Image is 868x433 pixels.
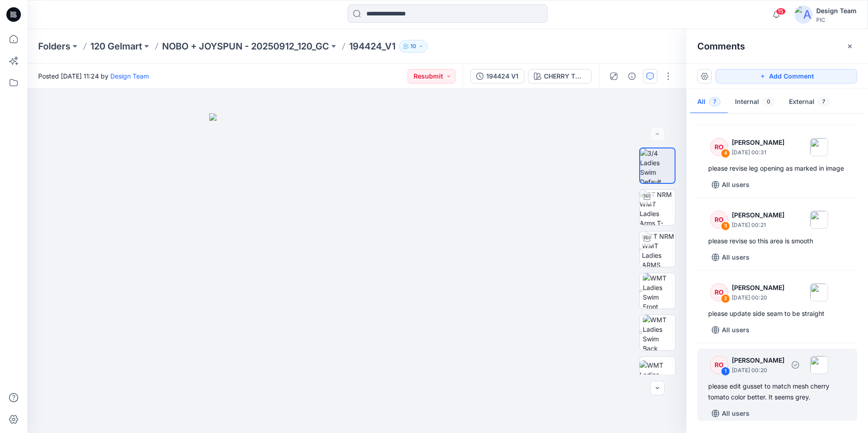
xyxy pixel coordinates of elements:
[721,294,730,303] div: 2
[708,381,846,403] div: please edit gusset to match mesh cherry tomato color better. It seems grey.
[640,190,675,225] img: TT NRM WMT Ladies Arms T-POSE
[816,16,857,23] div: PIC
[708,163,846,174] div: please revise leg opening as marked in image
[399,40,428,53] button: 10
[110,72,149,80] a: Design Team
[710,283,728,301] div: RO
[794,5,813,24] img: avatar
[710,138,728,156] div: RO
[722,179,750,190] p: All users
[722,252,750,263] p: All users
[697,41,745,52] h2: Comments
[162,40,329,53] a: NOBO + JOYSPUN - 20250912_120_GC
[38,40,70,53] a: Folders
[209,113,504,433] img: eyJhbGciOiJIUzI1NiIsImtpZCI6IjAiLCJzbHQiOiJzZXMiLCJ0eXAiOiJKV1QifQ.eyJkYXRhIjp7InR5cGUiOiJzdG9yYW...
[710,356,728,374] div: RO
[721,367,730,376] div: 1
[732,148,784,157] p: [DATE] 00:31
[732,137,784,148] p: [PERSON_NAME]
[349,40,395,53] p: 194424_V1
[709,97,720,106] span: 7
[708,308,846,319] div: please update side seam to be straight
[732,293,784,302] p: [DATE] 00:20
[732,355,784,366] p: [PERSON_NAME]
[643,273,676,309] img: WMT Ladies Swim Front
[528,69,592,84] button: CHERRY TOMATO
[640,148,675,183] img: 3/4 Ladies Swim Default
[90,40,142,53] a: 120 Gelmart
[776,8,786,15] span: 15
[722,408,750,419] p: All users
[640,360,675,389] img: WMT Ladies Swim Left
[721,149,730,158] div: 4
[643,315,675,350] img: WMT Ladies Swim Back
[38,71,149,81] span: Posted [DATE] 11:24 by
[818,97,829,106] span: 7
[470,69,524,84] button: 194424 V1
[715,69,857,84] button: Add Comment
[625,69,639,84] button: Details
[782,91,837,114] button: External
[690,91,728,114] button: All
[721,221,730,231] div: 3
[816,5,857,16] div: Design Team
[544,71,586,81] div: CHERRY TOMATO
[732,210,784,221] p: [PERSON_NAME]
[708,250,753,265] button: All users
[642,231,675,267] img: TT NRM WMT Ladies ARMS DOWN
[763,97,774,106] span: 0
[708,406,753,421] button: All users
[708,177,753,192] button: All users
[732,221,784,230] p: [DATE] 00:21
[708,236,846,246] div: please revise so this area is smooth
[732,282,784,293] p: [PERSON_NAME]
[708,323,753,337] button: All users
[722,325,750,335] p: All users
[732,366,784,375] p: [DATE] 00:20
[728,91,782,114] button: Internal
[486,71,518,81] div: 194424 V1
[410,41,416,51] p: 10
[710,211,728,229] div: RO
